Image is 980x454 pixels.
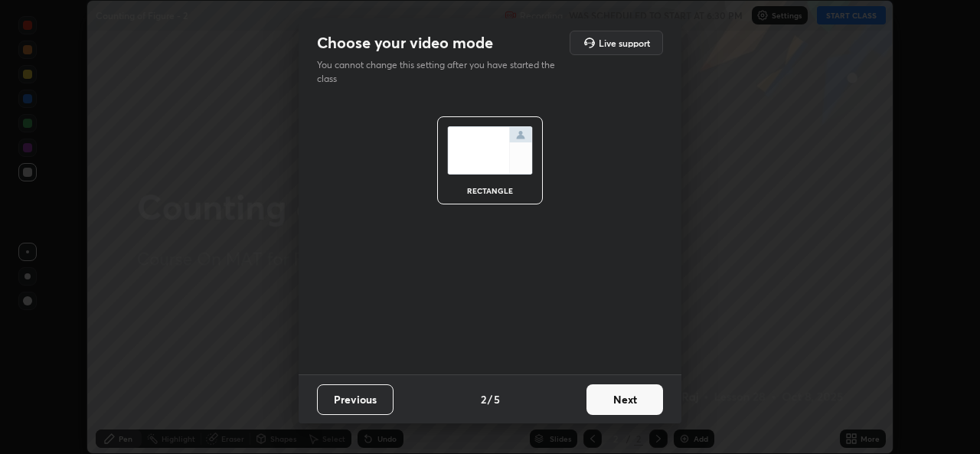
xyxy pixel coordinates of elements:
[586,384,663,415] button: Next
[599,38,650,47] h5: Live support
[459,187,521,194] div: rectangle
[317,33,493,53] h2: Choose your video mode
[488,391,492,407] h4: /
[494,391,500,407] h4: 5
[317,58,565,86] p: You cannot change this setting after you have started the class
[317,384,394,415] button: Previous
[481,391,486,407] h4: 2
[447,126,533,175] img: normalScreenIcon.ae25ed63.svg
